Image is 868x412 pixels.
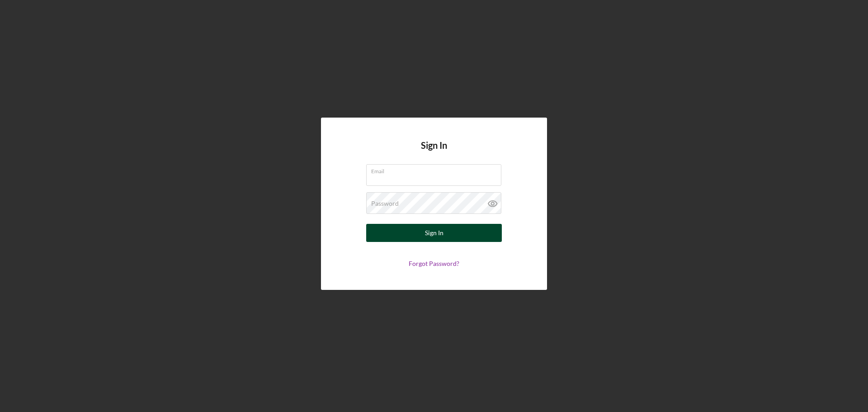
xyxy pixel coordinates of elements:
[425,224,443,242] div: Sign In
[366,224,502,242] button: Sign In
[371,200,399,207] label: Password
[409,260,459,267] a: Forgot Password?
[371,165,501,175] label: Email
[421,140,447,164] h4: Sign In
